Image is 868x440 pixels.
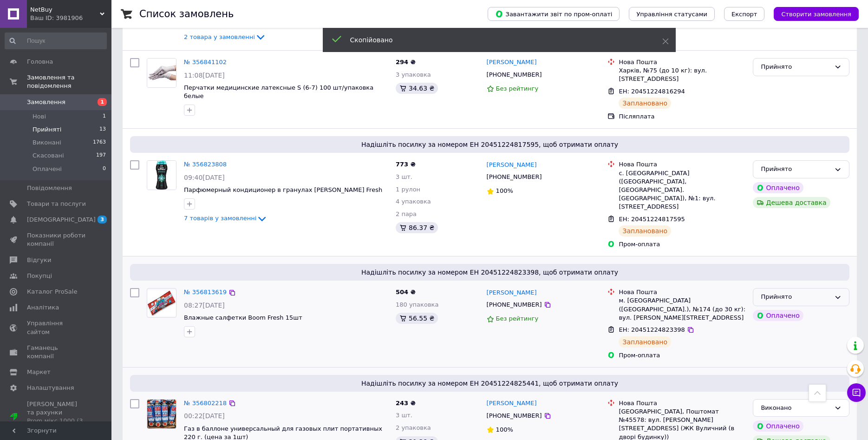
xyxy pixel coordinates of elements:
[496,187,513,194] span: 100%
[147,161,176,190] img: Фото товару
[33,151,64,160] span: Скасовані
[27,73,111,90] span: Замовлення та повідомлення
[496,315,539,322] span: Без рейтингу
[27,272,52,280] span: Покупці
[396,161,416,168] span: 773 ₴
[496,426,513,433] span: 100%
[27,184,72,192] span: Повідомлення
[731,11,757,18] span: Експорт
[27,417,86,433] div: Prom мікс 1000 (3 місяці)
[619,288,745,296] div: Нова Пошта
[396,400,416,407] span: 243 ₴
[396,186,420,193] span: 1 рулон
[485,69,544,81] div: [PHONE_NUMBER]
[485,299,544,311] div: [PHONE_NUMBER]
[139,8,234,20] h1: Список замовлень
[27,384,74,392] span: Налаштування
[103,112,106,121] span: 1
[184,174,225,181] span: 09:40[DATE]
[27,98,65,106] span: Замовлення
[761,62,830,72] div: Прийнято
[27,344,86,361] span: Гаманець компанії
[96,151,106,160] span: 197
[27,303,59,312] span: Аналітика
[147,59,176,87] img: Фото товару
[184,186,382,193] a: Парфюмерный кондиционер в гранулах [PERSON_NAME] Fresh
[27,256,51,264] span: Відгуки
[619,399,745,407] div: Нова Пошта
[27,288,77,296] span: Каталог ProSale
[147,288,176,318] a: Фото товару
[396,424,431,431] span: 2 упаковка
[619,326,685,333] span: ЕН: 20451224823398
[134,140,846,149] span: Надішліть посилку за номером ЕН 20451224817595, щоб отримати оплату
[27,58,53,66] span: Головна
[33,125,61,134] span: Прийняті
[147,58,176,88] a: Фото товару
[636,11,707,18] span: Управління статусами
[396,412,412,419] span: 3 шт.
[98,98,107,106] span: 1
[27,368,51,376] span: Маркет
[134,268,846,277] span: Надішліть посилку за номером ЕН 20451224823398, щоб отримати оплату
[487,399,537,408] a: [PERSON_NAME]
[184,72,225,79] span: 11:08[DATE]
[30,14,111,22] div: Ваш ID: 3981906
[396,301,438,308] span: 180 упаковка
[184,215,256,222] span: 7 товарів у замовленні
[396,210,417,217] span: 2 пара
[485,171,544,183] div: [PHONE_NUMBER]
[27,319,86,336] span: Управління сайтом
[496,85,539,92] span: Без рейтингу
[761,403,830,413] div: Виконано
[99,125,106,134] span: 13
[488,7,620,21] button: Завантажити звіт по пром-оплаті
[27,231,86,248] span: Показники роботи компанії
[27,216,96,224] span: [DEMOGRAPHIC_DATA]
[487,161,537,170] a: [PERSON_NAME]
[396,222,438,233] div: 86.37 ₴
[27,200,86,208] span: Товари та послуги
[30,6,100,14] span: NetBuy
[184,412,225,420] span: 00:22[DATE]
[184,302,225,309] span: 08:27[DATE]
[396,313,438,324] div: 56.55 ₴
[764,10,859,17] a: Створити замовлення
[487,289,537,297] a: [PERSON_NAME]
[350,35,639,45] div: Скопійовано
[619,88,685,95] span: ЕН: 20451224816294
[33,165,62,173] span: Оплачені
[134,379,846,388] span: Надішліть посилку за номером ЕН 20451224825441, щоб отримати оплату
[619,240,745,249] div: Пром-оплата
[753,420,803,432] div: Оплачено
[761,164,830,174] div: Прийнято
[396,83,438,94] div: 34.63 ₴
[619,351,745,360] div: Пром-оплата
[396,71,431,78] span: 3 упаковка
[93,138,106,147] span: 1763
[184,59,227,66] a: № 356841102
[184,289,227,296] a: № 356813619
[103,165,106,173] span: 0
[184,33,255,40] span: 2 товара у замовленні
[619,216,685,223] span: ЕН: 20451224817595
[184,314,302,321] a: Влажные салфетки Boom Fresh 15шт
[495,10,612,18] span: Завантажити звіт по пром-оплаті
[619,58,745,66] div: Нова Пошта
[619,98,671,109] div: Заплановано
[619,160,745,169] div: Нова Пошта
[724,7,765,21] button: Експорт
[27,400,86,434] span: [PERSON_NAME] та рахунки
[781,11,851,18] span: Створити замовлення
[753,182,803,193] div: Оплачено
[147,160,176,190] a: Фото товару
[396,59,416,66] span: 294 ₴
[5,33,107,49] input: Пошук
[761,292,830,302] div: Прийнято
[147,290,176,316] img: Фото товару
[619,66,745,83] div: Харків, №75 (до 10 кг): вул. [STREET_ADDRESS]
[774,7,859,21] button: Створити замовлення
[147,400,176,428] img: Фото товару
